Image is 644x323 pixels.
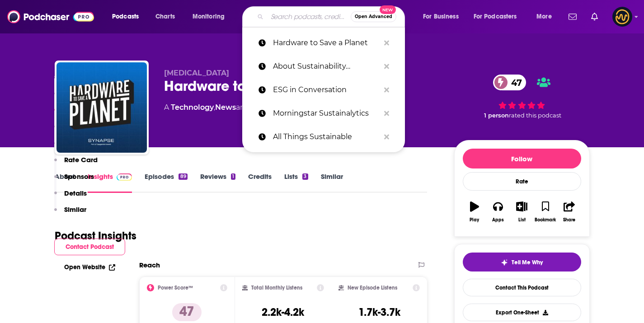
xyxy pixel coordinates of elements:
button: Bookmark [534,196,557,228]
button: open menu [530,9,563,24]
a: Open Website [64,263,115,271]
a: Reviews1 [200,172,235,193]
button: Details [54,189,87,206]
button: tell me why sparkleTell Me Why [463,253,581,272]
a: 47 [493,75,526,90]
p: 47 [172,303,202,321]
div: Apps [492,217,504,223]
div: Play [470,217,479,223]
span: For Business [423,10,459,23]
div: 47 1 personrated this podcast [454,69,590,125]
button: Open AdvancedNew [351,11,396,22]
a: All Things Sustainable [242,125,405,149]
div: Search podcasts, credits, & more... [251,6,414,27]
button: Follow [463,149,581,169]
div: 1 [231,173,235,180]
button: open menu [186,9,236,24]
span: Charts [155,10,175,23]
h2: New Episode Listens [348,285,397,291]
a: Episodes89 [145,172,187,193]
input: Search podcasts, credits, & more... [267,9,351,24]
a: Contact This Podcast [463,279,581,296]
div: Rate [463,172,581,191]
span: and [236,103,250,112]
p: Similar [64,205,86,214]
a: Credits [248,172,272,193]
span: [MEDICAL_DATA] [164,69,229,77]
button: Contact Podcast [54,239,125,255]
p: Sponsors [64,172,94,181]
span: Podcasts [112,10,139,23]
div: Share [563,217,575,223]
h3: 1.7k-3.7k [358,305,400,319]
img: Podchaser - Follow, Share and Rate Podcasts [7,8,94,25]
h2: Reach [139,261,160,269]
a: Similar [321,172,343,193]
img: Hardware to Save a Planet [56,62,147,153]
a: Hardware to Save a Planet [242,31,405,55]
p: About Sustainability… [273,55,380,78]
button: Play [463,196,486,228]
a: Lists3 [284,172,308,193]
span: Open Advanced [355,14,392,19]
a: Show notifications dropdown [588,9,602,24]
div: A podcast [164,102,319,113]
button: Share [557,196,581,228]
h3: 2.2k-4.2k [262,305,304,319]
button: open menu [417,9,470,24]
span: rated this podcast [509,112,561,119]
img: tell me why sparkle [501,259,508,266]
p: Hardware to Save a Planet [273,31,380,55]
span: More [536,10,552,23]
span: Logged in as LowerStreet [612,7,632,27]
p: Details [64,189,87,197]
button: Export One-Sheet [463,304,581,321]
button: List [510,196,533,228]
a: ESG in Conversation [242,78,405,102]
span: Monitoring [193,10,225,23]
h2: Total Monthly Listens [251,285,302,291]
span: , [214,103,215,112]
button: open menu [468,9,530,24]
span: New [380,5,396,14]
a: Technology [171,103,214,112]
div: 3 [302,173,308,180]
img: User Profile [612,7,632,27]
a: Charts [150,9,180,24]
div: 89 [179,173,187,180]
a: News [215,103,236,112]
span: 1 person [484,112,509,119]
button: Similar [54,205,86,222]
a: Morningstar Sustainalytics [242,102,405,125]
button: Apps [486,196,510,228]
div: List [518,217,526,223]
div: Bookmark [535,217,556,223]
a: Show notifications dropdown [565,9,580,24]
h2: Power Score™ [158,285,193,291]
button: open menu [106,9,150,24]
p: All Things Sustainable [273,125,380,149]
p: ESG in Conversation [273,78,380,102]
span: Tell Me Why [512,259,543,266]
a: About Sustainability… [242,55,405,78]
button: Show profile menu [612,7,632,27]
p: Morningstar Sustainalytics [273,102,380,125]
span: 47 [502,75,526,90]
button: Sponsors [54,172,94,189]
span: For Podcasters [474,10,517,23]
